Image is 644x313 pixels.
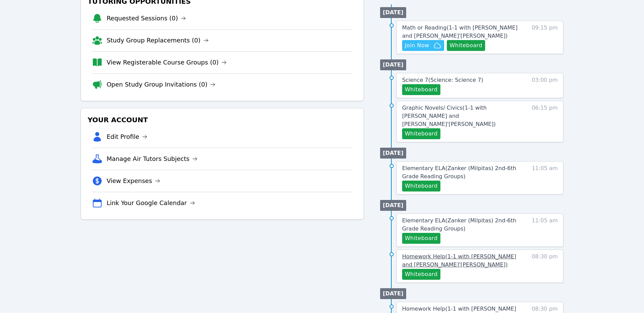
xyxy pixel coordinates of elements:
[402,233,440,244] button: Whiteboard
[402,164,519,181] a: Elementary ELA(Zanker (Milpitas) 2nd-6th Grade Reading Groups)
[532,76,558,95] span: 03:00 pm
[532,217,558,244] span: 11:05 am
[532,253,558,280] span: 08:30 pm
[402,217,519,233] a: Elementary ELA(Zanker (Milpitas) 2nd-6th Grade Reading Groups)
[380,288,406,299] li: [DATE]
[402,24,519,40] a: Math or Reading(1-1 with [PERSON_NAME] and [PERSON_NAME]'[PERSON_NAME])
[532,164,558,191] span: 11:05 am
[402,24,518,39] span: Math or Reading ( 1-1 with [PERSON_NAME] and [PERSON_NAME]'[PERSON_NAME] )
[107,14,186,23] a: Requested Sessions (0)
[107,36,209,45] a: Study Group Replacements (0)
[532,104,558,139] span: 06:15 pm
[107,58,227,67] a: View Registerable Course Groups (0)
[402,217,516,232] span: Elementary ELA ( Zanker (Milpitas) 2nd-6th Grade Reading Groups )
[107,198,195,208] a: Link Your Google Calendar
[380,200,406,211] li: [DATE]
[107,154,198,164] a: Manage Air Tutors Subjects
[402,40,444,51] button: Join Now
[402,181,440,191] button: Whiteboard
[107,80,216,89] a: Open Study Group Invitations (0)
[402,253,516,268] span: Homework Help ( 1-1 with [PERSON_NAME] and [PERSON_NAME]'[PERSON_NAME] )
[402,253,519,269] a: Homework Help(1-1 with [PERSON_NAME] and [PERSON_NAME]'[PERSON_NAME])
[107,132,148,142] a: Edit Profile
[402,165,516,180] span: Elementary ELA ( Zanker (Milpitas) 2nd-6th Grade Reading Groups )
[380,7,406,18] li: [DATE]
[86,114,358,126] h3: Your Account
[402,128,440,139] button: Whiteboard
[402,76,483,84] a: Science 7(Science: Science 7)
[380,148,406,159] li: [DATE]
[402,104,519,128] a: Graphic Novels/ Civics(1-1 with [PERSON_NAME] and [PERSON_NAME]'[PERSON_NAME])
[532,24,558,51] span: 09:15 pm
[107,176,160,186] a: View Expenses
[380,59,406,70] li: [DATE]
[405,41,429,50] span: Join Now
[402,84,440,95] button: Whiteboard
[402,77,483,83] span: Science 7 ( Science: Science 7 )
[447,40,485,51] button: Whiteboard
[402,269,440,280] button: Whiteboard
[402,105,496,127] span: Graphic Novels/ Civics ( 1-1 with [PERSON_NAME] and [PERSON_NAME]'[PERSON_NAME] )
